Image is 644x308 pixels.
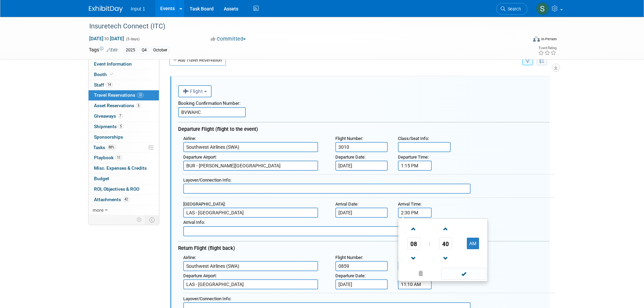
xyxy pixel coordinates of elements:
[178,85,212,97] button: Flight
[93,207,103,213] span: more
[89,46,118,54] td: Tags
[407,250,420,267] a: Decrement Hour
[106,82,113,87] span: 14
[94,165,147,171] span: Misc. Expenses & Credits
[398,202,421,207] span: Arrival Time
[183,177,231,183] small: :
[335,273,365,278] small: :
[89,6,123,13] img: ExhibitDay
[125,37,140,41] span: (5 days)
[89,35,124,42] span: [DATE] [DATE]
[89,195,159,205] a: Attachments42
[183,136,196,141] small: :
[335,255,362,260] span: Flight Number
[335,273,364,278] span: Departure Date
[107,145,116,150] span: 88%
[89,163,159,173] a: Misc. Expenses & Credits
[439,237,452,250] span: Pick Minute
[94,92,144,98] span: Travel Reservations
[183,255,196,260] small: :
[183,220,204,225] span: Arrival Info
[439,250,452,267] a: Decrement Minute
[94,176,109,181] span: Budget
[505,6,521,11] span: Search
[335,202,357,207] span: Arrival Date
[89,143,159,153] a: Tasks88%
[94,186,139,192] span: ROI, Objectives & ROO
[89,80,159,90] a: Staff14
[398,136,429,141] small: :
[115,155,122,160] span: 11
[89,59,159,69] a: Event Information
[183,273,217,278] small: :
[439,220,452,237] a: Increment Minute
[183,296,231,301] small: :
[428,237,431,250] td: :
[94,134,123,140] span: Sponsorships
[183,220,205,225] small: :
[440,269,487,279] a: Done
[407,220,420,237] a: Increment Hour
[87,20,517,32] div: Insuretech Connect (ITC)
[183,255,195,260] span: Airline
[407,237,420,250] span: Pick Hour
[183,136,195,141] span: Airline
[89,90,159,100] a: Travel Reservations28
[94,82,113,88] span: Staff
[134,215,145,224] td: Personalize Event Tab Strip
[4,3,362,10] body: Rich Text Area. Press ALT-0 for help.
[89,70,159,80] a: Booth
[89,153,159,163] a: Playbook11
[525,59,530,64] i: Filter by Traveler
[94,103,141,108] span: Asset Reservations
[118,124,123,129] span: 5
[183,155,217,160] small: :
[178,245,235,251] span: Return Flight (flight back)
[398,202,422,207] small: :
[398,155,429,160] small: :
[118,113,123,118] span: 7
[136,103,141,108] span: 5
[93,145,116,150] span: Tasks
[89,132,159,142] a: Sponsorships
[400,269,442,279] a: Clear selection
[106,48,118,52] a: Edit
[89,205,159,215] a: more
[89,122,159,132] a: Shipments5
[145,215,159,224] td: Toggle Event Tabs
[178,126,258,132] span: Departure Flight (flight to the event)
[94,61,132,67] span: Event Information
[123,197,129,202] span: 42
[183,177,230,183] span: Layover/Connection Info
[94,155,122,160] span: Playbook
[183,155,216,160] span: Departure Airport
[335,255,363,260] small: :
[536,2,549,15] img: Susan Stout
[335,136,363,141] small: :
[183,202,224,207] span: [GEOGRAPHIC_DATA]
[533,36,540,42] img: Format-Inperson.png
[131,6,145,11] span: Input 1
[183,273,216,278] span: Departure Airport
[335,155,365,160] small: :
[538,46,556,50] div: Event Rating
[94,113,123,119] span: Giveaways
[335,155,364,160] span: Departure Date
[208,35,248,43] button: Committed
[183,296,230,301] span: Layover/Connection Info
[103,36,110,41] span: to
[151,47,169,54] div: October
[140,47,149,54] div: Q4
[89,111,159,121] a: Giveaways7
[467,238,479,249] button: AM
[183,202,225,207] small: :
[541,37,557,42] div: In-Person
[183,89,203,94] span: Flight
[89,184,159,194] a: ROI, Objectives & ROO
[94,124,123,129] span: Shipments
[94,72,115,77] span: Booth
[137,93,144,98] span: 28
[335,202,358,207] small: :
[124,47,137,54] div: 2025
[335,136,362,141] span: Flight Number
